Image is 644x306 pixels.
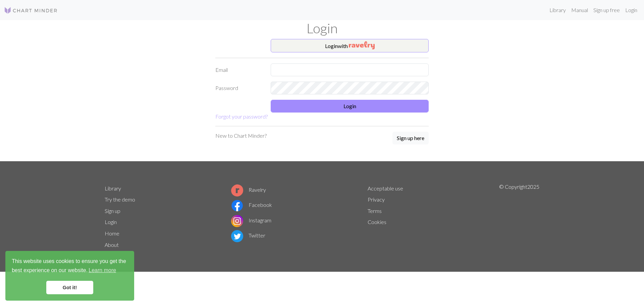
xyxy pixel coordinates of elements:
a: Home [105,230,119,236]
a: Library [105,185,121,191]
div: cookieconsent [5,251,134,301]
a: Library [547,3,569,17]
a: Privacy [368,196,385,203]
h1: Login [101,20,543,36]
a: Try the demo [105,196,135,203]
a: Cookies [368,219,386,225]
img: Facebook logo [231,200,243,212]
a: Sign up here [392,132,429,145]
img: Twitter logo [231,230,243,242]
a: Terms [368,208,382,214]
button: Sign up here [392,132,429,144]
a: About [105,242,119,248]
a: Login [623,3,640,17]
a: learn more about cookies [88,265,117,275]
a: Manual [569,3,591,17]
img: Ravelry logo [231,184,243,196]
a: Sign up free [591,3,623,17]
a: Sign up [105,208,120,214]
label: Password [211,82,267,94]
a: dismiss cookie message [46,281,93,294]
button: Loginwith [271,39,429,52]
a: Facebook [231,202,272,208]
span: This website uses cookies to ensure you get the best experience on our website. [12,257,128,275]
img: Ravelry [349,41,375,49]
a: Acceptable use [368,185,403,191]
p: © Copyright 2025 [499,183,539,251]
a: Ravelry [231,186,266,193]
a: Twitter [231,232,265,238]
a: Forgot your password? [215,113,268,120]
a: Login [105,219,117,225]
img: Logo [4,6,58,14]
button: Login [271,100,429,113]
a: Instagram [231,217,271,223]
label: Email [211,63,267,76]
p: New to Chart Minder? [215,132,267,140]
img: Instagram logo [231,215,243,227]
